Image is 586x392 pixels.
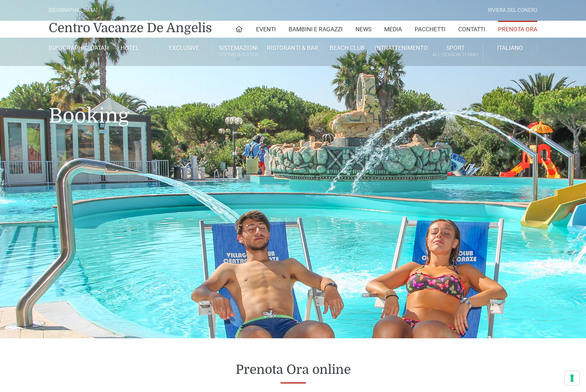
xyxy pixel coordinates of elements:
[458,21,485,38] a: Contatti
[374,44,429,52] a: Intrattenimento
[266,44,320,52] a: Ristoranti & Bar
[483,44,537,52] a: Italiano
[488,6,537,14] div: Riviera Del Conero
[429,51,482,59] small: All Season Tennis
[320,44,374,52] a: Beach Club
[49,44,103,52] a: [GEOGRAPHIC_DATA]
[415,21,446,38] a: Pacchetti
[498,21,537,38] a: Prenota Ora
[497,44,523,51] span: Italiano
[565,371,579,385] button: Le tue preferenze relative al consenso per le tecnologie di tracciamento
[49,66,537,140] h1: Booking
[212,44,266,60] a: SistemazioniRooms & Suites
[49,19,212,36] a: Centro Vacanze De Angelis
[157,44,212,52] a: Exclusive
[49,6,97,14] div: [GEOGRAPHIC_DATA]
[49,362,537,377] h2: Prenota Ora online
[355,21,371,38] a: News
[429,44,483,60] a: SportAll Season Tennis
[256,21,276,38] a: Eventi
[212,51,265,59] small: Rooms & Suites
[289,21,343,38] a: Bambini e Ragazzi
[384,21,402,38] a: Media
[103,44,157,52] a: Hotel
